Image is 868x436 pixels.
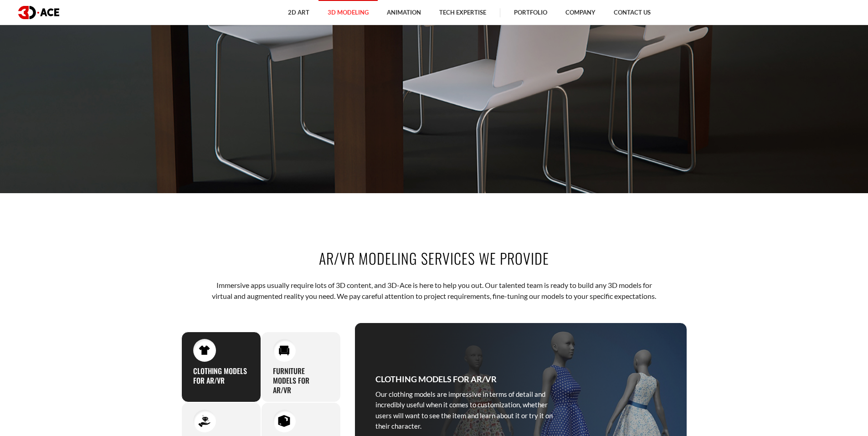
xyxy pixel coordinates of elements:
h3: Furniture models for AR/VR [273,366,329,395]
img: logo dark [18,6,59,19]
img: Clothing Models for AR/VR [198,344,211,357]
p: Immersive apps usually require lots of 3D content, and 3D-Ace is here to help you out. Our talent... [210,280,658,302]
p: Our clothing models are impressive in terms of detail and incredibly useful when it comes to cust... [375,389,562,432]
img: Furniture models for AR/VR [278,344,290,357]
img: Product modeling for AR/VR [278,415,290,427]
h2: AR/VR Modeling Services We Provide [181,248,687,268]
img: Asset models for AR/VR [198,415,211,427]
h3: Clothing Models for AR/VR [375,373,497,385]
h3: Clothing Models for AR/VR [193,366,249,385]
